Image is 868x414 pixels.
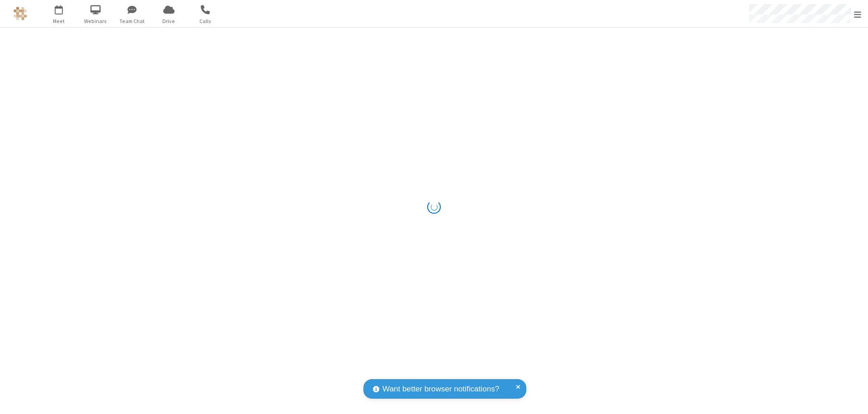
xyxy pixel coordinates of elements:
[14,7,27,20] img: QA Selenium DO NOT DELETE OR CHANGE
[115,17,149,25] span: Team Chat
[42,17,76,25] span: Meet
[79,17,113,25] span: Webinars
[152,17,186,25] span: Drive
[382,383,499,395] span: Want better browser notifications?
[189,17,222,25] span: Calls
